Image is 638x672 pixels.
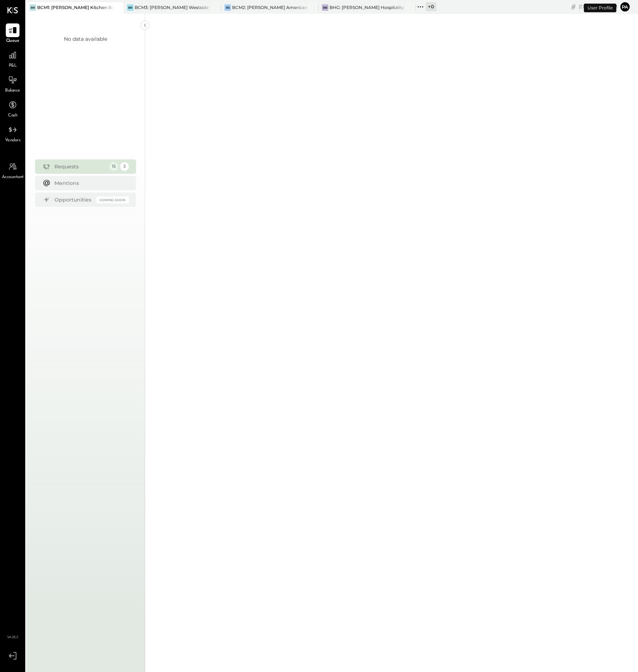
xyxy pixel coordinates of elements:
div: No data available [64,35,107,43]
div: User Profile [584,4,616,12]
div: BCM3: [PERSON_NAME] Westside Grill [135,4,210,10]
div: BS [224,4,231,11]
div: BCM1: [PERSON_NAME] Kitchen Bar Market [37,4,113,10]
a: Cash [0,98,25,119]
div: BB [322,4,328,11]
span: Balance [5,88,20,94]
div: Requests [54,163,106,170]
div: BR [30,4,36,11]
a: Accountant [0,160,25,181]
span: P&L [9,63,17,69]
span: Vendors [5,137,21,144]
div: Coming Soon [96,196,129,203]
div: BR [127,4,134,11]
div: copy link [570,3,577,10]
span: Queue [6,38,19,44]
a: Vendors [0,123,25,144]
span: Accountant [2,174,24,181]
div: [DATE] [579,3,617,10]
div: Opportunities [54,196,93,203]
div: BCM2: [PERSON_NAME] American Cooking [232,4,307,10]
button: Pa [619,1,631,13]
a: P&L [0,48,25,69]
div: 15 [109,162,118,171]
a: Balance [0,73,25,94]
span: Cash [8,112,17,119]
a: Queue [0,23,25,44]
div: 3 [120,162,129,171]
div: BHG: [PERSON_NAME] Hospitality Group, LLC [329,4,405,10]
div: Mentions [54,180,125,187]
div: + 0 [426,2,436,11]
